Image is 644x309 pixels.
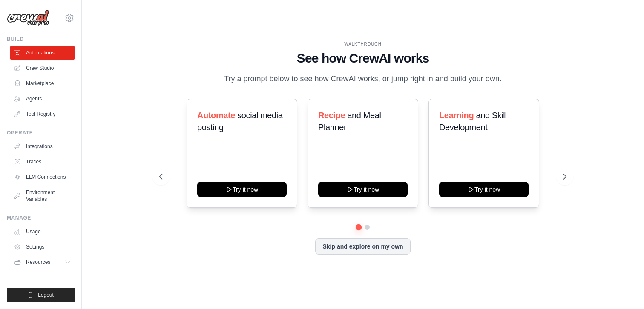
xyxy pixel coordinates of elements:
a: Traces [10,155,75,169]
h1: See how CrewAI works [159,51,567,66]
div: Operate [7,129,75,136]
a: Usage [10,225,75,238]
button: Skip and explore on my own [315,238,410,255]
div: WALKTHROUGH [159,41,567,47]
button: Try it now [318,182,408,197]
a: Settings [10,240,75,254]
div: Build [7,36,75,43]
a: Marketplace [10,77,75,90]
a: Automations [10,46,75,60]
a: Tool Registry [10,107,75,121]
span: Learning [439,111,474,120]
span: social media posting [197,111,283,132]
a: Environment Variables [10,186,75,206]
a: Crew Studio [10,61,75,75]
a: LLM Connections [10,170,75,184]
span: Logout [38,292,54,298]
iframe: Chat Widget [601,268,644,309]
button: Logout [7,288,75,302]
p: Try a prompt below to see how CrewAI works, or jump right in and build your own. [220,73,506,85]
button: Try it now [197,182,287,197]
a: Integrations [10,140,75,153]
span: Resources [26,259,50,266]
span: and Meal Planner [318,111,381,132]
img: Logo [7,10,49,26]
a: Agents [10,92,75,106]
div: Manage [7,215,75,221]
span: Automate [197,111,235,120]
button: Resources [10,255,75,269]
span: Recipe [318,111,345,120]
button: Try it now [439,182,529,197]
